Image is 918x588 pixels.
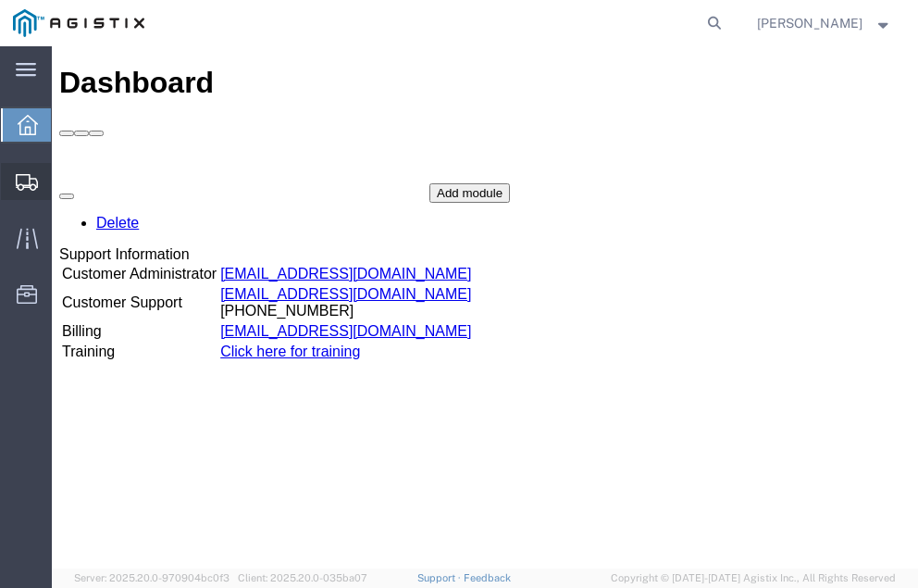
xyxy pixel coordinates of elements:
[378,137,458,156] button: Add module
[168,240,419,256] a: [EMAIL_ADDRESS][DOMAIN_NAME]
[74,572,229,583] span: Server: 2025.20.0-970904bc0f3
[168,219,419,235] a: [EMAIL_ADDRESS][DOMAIN_NAME]
[756,12,893,34] button: [PERSON_NAME]
[757,13,862,33] span: Neil Coehlo
[9,276,166,294] td: Billing
[9,239,166,274] td: Customer Support
[238,572,367,583] span: Client: 2025.20.0-035ba07
[9,296,166,315] td: Training
[167,239,420,274] td: [PHONE_NUMBER]
[168,277,419,293] a: [EMAIL_ADDRESS][DOMAIN_NAME]
[168,297,308,313] a: Click here for training
[611,570,896,586] span: Copyright © [DATE]-[DATE] Agistix Inc., All Rights Reserved
[13,9,144,37] img: logo
[464,572,511,583] a: Feedback
[52,46,918,569] iframe: FS Legacy Container
[417,572,464,583] a: Support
